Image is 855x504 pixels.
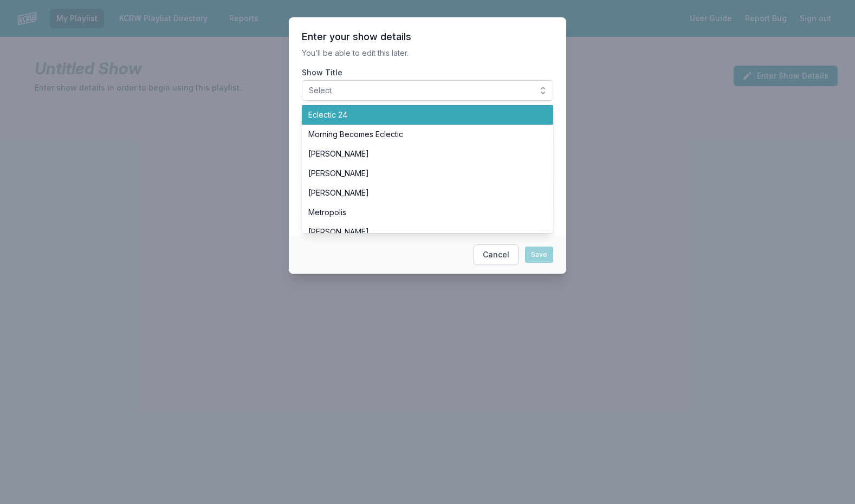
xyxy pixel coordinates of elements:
span: [PERSON_NAME] [308,188,534,198]
span: [PERSON_NAME] [308,148,534,159]
span: Select [309,85,531,96]
label: Show Title [302,67,553,78]
header: Enter your show details [302,30,553,43]
span: [PERSON_NAME] [308,227,534,237]
button: Cancel [474,244,519,265]
p: You’ll be able to edit this later. [302,48,553,59]
span: Eclectic 24 [308,109,534,120]
span: [PERSON_NAME] [308,168,534,179]
button: Select [302,80,553,101]
button: Save [525,247,553,263]
span: Morning Becomes Eclectic [308,129,534,140]
span: Metropolis [308,207,534,218]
